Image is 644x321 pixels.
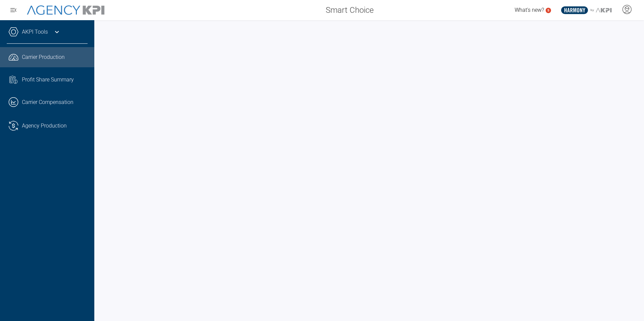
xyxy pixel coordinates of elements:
[326,4,374,16] span: Smart Choice
[27,5,104,15] img: AgencyKPI
[546,8,551,13] a: 5
[22,76,74,84] span: Profit Share Summary
[515,7,544,13] span: What's new?
[22,28,48,36] a: AKPI Tools
[22,53,65,61] span: Carrier Production
[547,8,549,12] text: 5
